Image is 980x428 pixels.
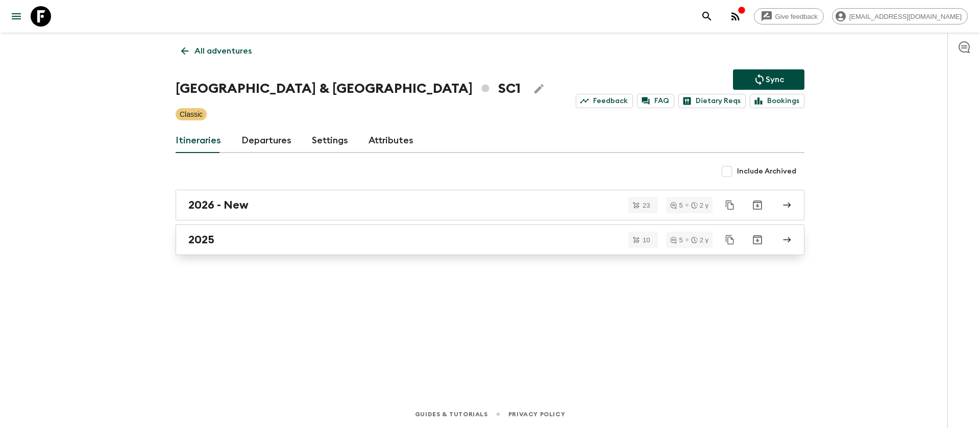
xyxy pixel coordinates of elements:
[697,6,717,27] button: search adventures
[637,94,674,108] a: FAQ
[176,41,257,61] a: All adventures
[770,13,823,20] span: Give feedback
[180,109,203,119] p: Classic
[691,237,708,243] div: 2 y
[6,6,27,27] button: menu
[194,45,252,57] p: All adventures
[691,202,708,209] div: 2 y
[678,94,746,108] a: Dietary Reqs
[721,231,739,249] button: Duplicate
[670,202,682,209] div: 5
[750,94,804,108] a: Bookings
[176,190,804,220] a: 2026 - New
[844,13,967,20] span: [EMAIL_ADDRESS][DOMAIN_NAME]
[636,237,656,243] span: 10
[747,230,768,250] button: Archive
[508,409,565,420] a: Privacy Policy
[529,79,549,99] button: Edit Adventure Title
[576,94,633,108] a: Feedback
[670,237,682,243] div: 5
[176,224,804,255] a: 2025
[188,198,249,212] h2: 2026 - New
[188,233,214,246] h2: 2025
[733,69,804,90] button: Sync adventure departures to the booking engine
[721,196,739,214] button: Duplicate
[415,409,488,420] a: Guides & Tutorials
[766,73,784,86] p: Sync
[176,79,521,99] h1: [GEOGRAPHIC_DATA] & [GEOGRAPHIC_DATA] SC1
[369,129,413,153] a: Attributes
[737,166,796,177] span: Include Archived
[832,8,968,24] div: [EMAIL_ADDRESS][DOMAIN_NAME]
[241,129,291,153] a: Departures
[312,129,348,153] a: Settings
[754,8,824,24] a: Give feedback
[176,129,221,153] a: Itineraries
[747,195,768,215] button: Archive
[636,202,656,209] span: 23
